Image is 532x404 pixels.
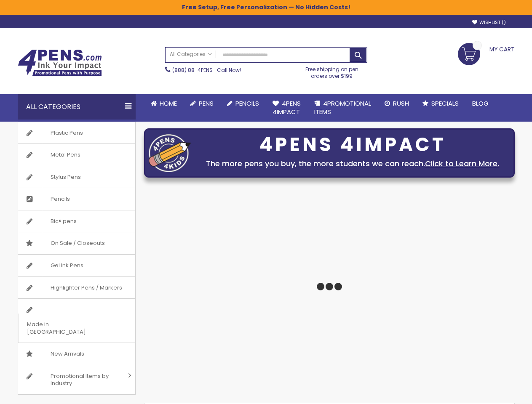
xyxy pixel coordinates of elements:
a: Blog [465,94,495,113]
span: Rush [393,99,409,108]
div: 4PENS 4IMPACT [195,136,510,154]
a: On Sale / Closeouts [18,232,135,254]
a: Home [144,94,184,113]
a: (888) 88-4PENS [172,66,213,74]
span: New Arrivals [42,343,93,365]
div: The more pens you buy, the more students we can reach. [195,158,510,170]
a: Pencils [220,94,266,113]
a: Stylus Pens [18,166,135,188]
span: Plastic Pens [42,122,91,144]
span: Made in [GEOGRAPHIC_DATA] [18,314,114,343]
span: 4Pens 4impact [273,99,301,116]
a: Bic® pens [18,210,135,232]
span: Bic® pens [42,210,85,232]
a: All Categories [166,48,216,61]
img: four_pen_logo.png [149,134,191,172]
span: Gel Ink Pens [42,255,92,276]
a: Wishlist [472,19,506,26]
a: New Arrivals [18,343,135,365]
span: Highlighter Pens / Markers [42,277,131,299]
div: All Categories [18,94,136,120]
div: Free shipping on pen orders over $199 [297,63,367,80]
a: Specials [416,94,465,113]
span: Pencils [42,188,78,210]
a: Rush [378,94,416,113]
a: Pencils [18,188,135,210]
a: Highlighter Pens / Markers [18,277,135,299]
span: 4PROMOTIONAL ITEMS [314,99,371,116]
span: Specials [431,99,459,108]
a: Click to Learn More. [425,158,499,169]
a: Plastic Pens [18,122,135,144]
span: Pens [199,99,214,108]
a: Pens [184,94,220,113]
a: Gel Ink Pens [18,255,135,276]
a: Made in [GEOGRAPHIC_DATA] [18,299,135,343]
a: 4PROMOTIONALITEMS [307,94,378,122]
span: Pencils [235,99,259,108]
span: Home [160,99,177,108]
span: Stylus Pens [42,166,89,188]
span: Metal Pens [42,144,89,166]
span: All Categories [170,51,212,58]
span: Blog [472,99,489,108]
img: 4Pens Custom Pens and Promotional Products [18,49,102,76]
a: Metal Pens [18,144,135,166]
span: On Sale / Closeouts [42,232,113,254]
a: Promotional Items by Industry [18,365,135,394]
a: 4Pens4impact [266,94,307,122]
span: - Call Now! [172,66,241,74]
span: Promotional Items by Industry [42,365,125,394]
